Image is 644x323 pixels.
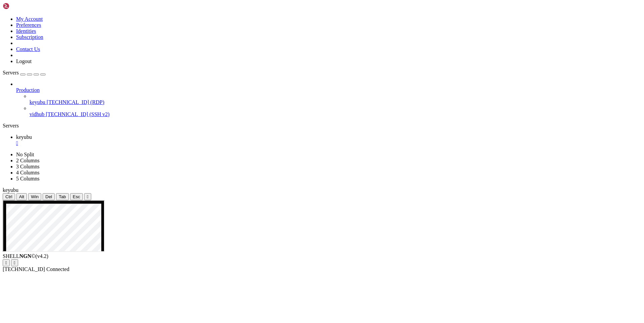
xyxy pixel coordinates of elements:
[16,158,40,163] a: 2 Columns
[16,58,32,64] a: Logout
[16,164,40,169] a: 3 Columns
[46,111,109,117] span: [TECHNICAL_ID] (SSH v2)
[3,193,15,200] button: Ctrl
[5,194,12,199] span: Ctrl
[16,22,41,28] a: Preferences
[31,194,39,199] span: Win
[30,93,641,105] li: keyubu [TECHNICAL_ID] (RDP)
[30,99,45,105] span: keyubu
[16,176,40,181] a: 5 Columns
[43,193,55,200] button: Del
[56,193,69,200] button: Tab
[5,260,7,265] div: 
[16,134,641,146] a: keyubu
[19,253,32,259] b: NGN
[84,193,91,200] button: 
[59,194,66,199] span: Tab
[3,70,19,75] span: Servers
[73,194,80,199] span: Esc
[16,134,32,140] span: keyubu
[16,193,27,200] button: Alt
[70,193,83,200] button: Esc
[19,194,24,199] span: Alt
[30,111,641,117] a: vidhub [TECHNICAL_ID] (SSH v2)
[87,194,89,199] div: 
[16,16,43,22] a: My Account
[36,253,49,259] span: 4.2.0
[30,99,641,105] a: keyubu [TECHNICAL_ID] (RDP)
[46,266,69,272] span: Connected
[14,260,15,265] div: 
[30,105,641,117] li: vidhub [TECHNICAL_ID] (SSH v2)
[16,34,43,40] a: Subscription
[16,87,40,93] span: Production
[16,152,34,157] a: No Split
[3,187,18,193] span: keyubu
[3,123,641,129] div: Servers
[3,3,41,9] img: Shellngn
[47,99,104,105] span: [TECHNICAL_ID] (RDP)
[16,87,641,93] a: Production
[45,194,52,199] span: Del
[3,253,48,259] span: SHELL ©
[3,70,46,75] a: Servers
[30,111,44,117] span: vidhub
[16,170,40,175] a: 4 Columns
[16,46,40,52] a: Contact Us
[16,81,641,117] li: Production
[28,193,41,200] button: Win
[16,28,36,34] a: Identities
[16,140,641,146] a: 
[3,259,10,266] button: 
[11,259,18,266] button: 
[3,266,45,272] span: [TECHNICAL_ID]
